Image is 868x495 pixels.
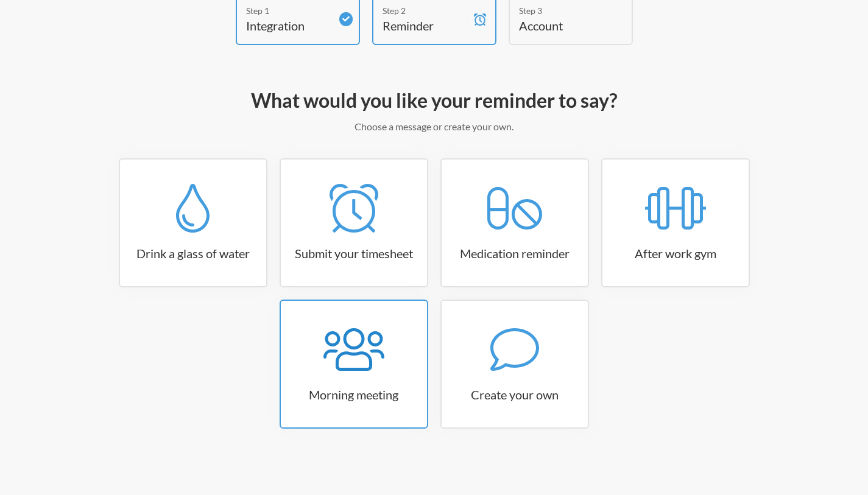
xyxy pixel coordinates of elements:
div: Step 3 [519,4,604,17]
h3: Create your own [442,386,588,403]
p: Choose a message or create your own. [81,119,788,134]
h4: Integration [246,17,331,34]
h3: Medication reminder [442,245,588,262]
h3: Submit your timesheet [281,245,427,262]
h2: What would you like your reminder to say? [81,88,788,113]
div: Step 2 [383,4,468,17]
h4: Account [519,17,604,34]
div: Step 1 [246,4,331,17]
h3: Drink a glass of water [120,245,266,262]
h3: Morning meeting [281,386,427,403]
h3: After work gym [602,245,749,262]
h4: Reminder [383,17,468,34]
